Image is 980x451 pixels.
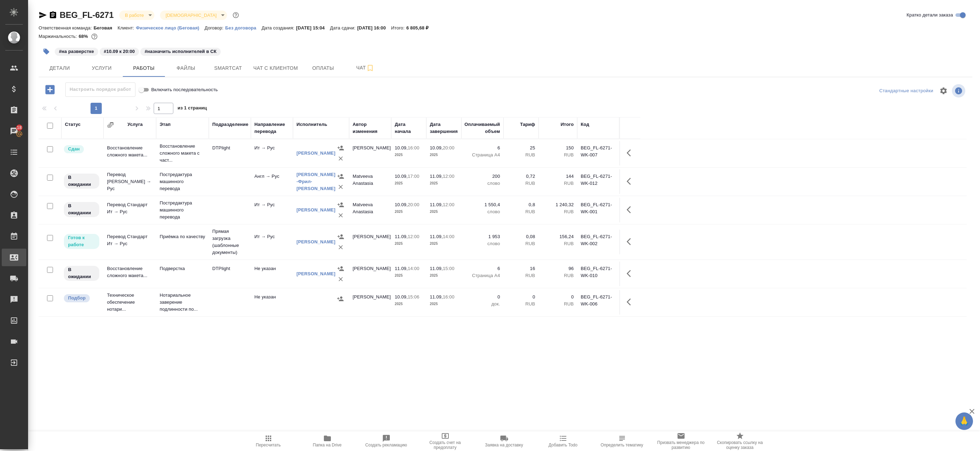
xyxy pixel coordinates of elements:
p: Договор: [205,25,225,31]
span: Папка на Drive [313,443,342,447]
p: док. [465,301,500,308]
div: Дата начала [395,121,423,135]
span: Smartcat [211,64,245,73]
a: [PERSON_NAME] [296,271,335,276]
p: 11.09, [430,202,443,207]
td: Перевод Стандарт Ит → Рус [104,230,156,254]
p: Постредактура машинного перевода [160,200,205,221]
button: Заявка на доставку [475,431,534,451]
div: Подразделение [212,121,248,128]
p: 144 [542,173,574,180]
p: Физическое лицо (Беговая) [136,25,205,31]
button: Создать счет на предоплату [416,431,475,451]
p: RUB [542,208,574,215]
td: Ит → Рус [251,141,293,166]
p: 68% [79,34,89,39]
a: [PERSON_NAME] [296,239,335,244]
button: Призвать менеджера по развитию [652,431,711,451]
div: Итого [561,121,574,128]
p: 6 [465,265,500,272]
button: Здесь прячутся важные кнопки [622,173,639,190]
button: Создать рекламацию [357,431,416,451]
p: 200 [465,173,500,180]
td: Перевод Стандарт Ит → Рус [104,198,156,222]
td: Matveeva Anastasia [349,169,391,194]
div: Автор изменения [353,121,388,135]
p: слово [465,180,500,187]
button: Здесь прячутся важные кнопки [622,233,639,250]
button: Доп статусы указывают на важность/срочность заказа [231,11,240,20]
p: 6 [465,144,500,152]
span: Призвать менеджера по развитию [656,440,706,450]
p: Подверстка [160,265,205,272]
td: BEG_FL-6271-WK-010 [577,262,619,286]
p: 0,8 [507,201,535,208]
p: 2025 [430,208,458,215]
p: 0 [465,294,500,301]
p: 10.09, [395,145,408,150]
p: Дата создания: [261,25,296,31]
span: Услуги [85,64,119,73]
button: Скопировать ссылку для ЯМессенджера [39,11,47,19]
p: 1 953 [465,233,500,240]
a: [PERSON_NAME] -Фрил- [PERSON_NAME] [296,172,335,191]
span: Работы [127,64,161,73]
p: RUB [542,152,574,159]
button: Здесь прячутся важные кнопки [622,294,639,310]
button: Назначить [335,294,346,304]
button: Пересчитать [239,431,298,451]
p: 12:00 [443,174,454,179]
span: назначить исполнителей в СК [140,48,221,54]
button: Удалить [335,153,346,164]
td: Ит → Рус [251,230,293,254]
button: Удалить [335,274,346,284]
p: слово [465,208,500,215]
button: Здесь прячутся важные кнопки [622,265,639,282]
span: Скопировать ссылку на оценку заказа [715,440,765,450]
button: Сгруппировать [107,121,114,128]
td: [PERSON_NAME] [349,230,391,254]
p: 2025 [430,272,458,279]
p: 10.09, [395,294,408,299]
p: 12:00 [443,202,454,207]
p: Ответственная команда: [39,25,94,31]
button: Добавить Todo [534,431,593,451]
div: Оплачиваемый объем [465,121,500,135]
p: 20:00 [443,145,454,150]
span: Чат [348,63,382,72]
span: Чат с клиентом [253,64,298,73]
a: Физическое лицо (Беговая) [136,25,205,31]
td: BEG_FL-6271-WK-007 [577,141,619,166]
td: Ит → Рус [251,198,293,222]
p: 15:06 [408,294,419,299]
div: Исполнитель назначен, приступать к работе пока рано [63,201,100,218]
p: Приёмка по качеству [160,233,205,240]
td: Перевод [PERSON_NAME] → Рус [104,168,156,196]
td: Matveeva Anastasia [349,198,391,222]
span: 18 [13,124,26,131]
p: Сдан [68,146,80,153]
p: RUB [507,208,535,215]
div: Менеджер проверил работу исполнителя, передает ее на следующий этап [63,144,100,154]
td: Техническое обеспечение нотари... [104,288,156,316]
p: 0 [542,294,574,301]
a: Без договора [225,25,262,31]
span: Заявка на доставку [485,443,523,447]
td: BEG_FL-6271-WK-006 [577,290,619,315]
button: Здесь прячутся важные кнопки [622,144,639,161]
p: 17:00 [408,174,419,179]
p: 12:00 [408,234,419,239]
span: из 1 страниц [178,104,207,114]
p: 2025 [395,208,423,215]
p: 96 [542,265,574,272]
p: 10.09, [395,202,408,207]
p: #назначить исполнителей в СК [145,48,216,55]
button: Добавить работу [40,82,60,97]
td: Англ → Рус [251,169,293,194]
span: Определить тематику [601,443,643,447]
span: Включить последовательность [151,86,218,93]
button: Скопировать ссылку на оценку заказа [711,431,769,451]
td: DTPlight [209,262,251,286]
p: В ожидании [68,266,95,280]
div: Направление перевода [254,121,289,135]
